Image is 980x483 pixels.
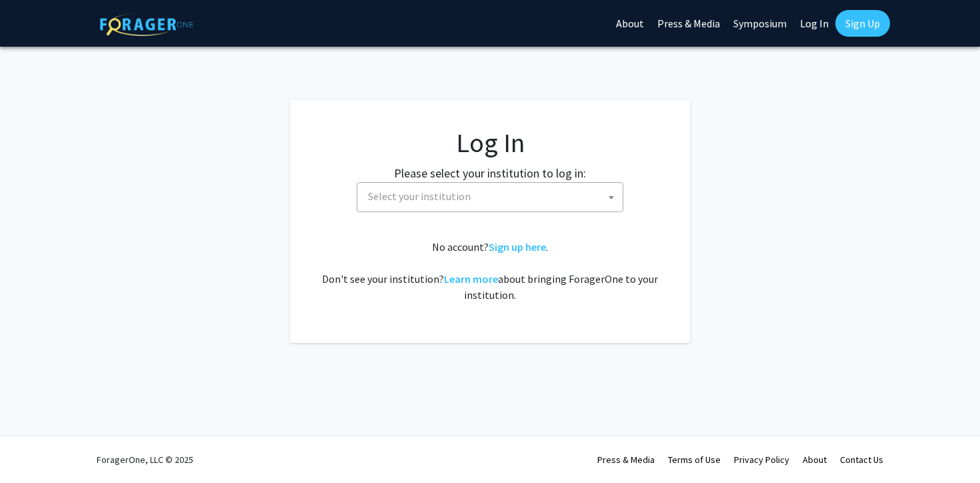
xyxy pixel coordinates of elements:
div: No account? . Don't see your institution? about bringing ForagerOne to your institution. [317,239,663,303]
a: Privacy Policy [734,454,789,466]
a: Sign up here [489,240,546,254]
img: ForagerOne Logo [100,13,193,36]
label: Please select your institution to log in: [394,164,586,182]
span: Select your institution [368,189,471,203]
a: Press & Media [597,454,655,466]
span: Select your institution [357,182,623,212]
a: Contact Us [840,454,883,466]
a: Sign Up [835,10,890,37]
span: Select your institution [363,183,623,210]
div: ForagerOne, LLC © 2025 [97,436,193,483]
a: About [803,454,827,466]
h1: Log In [317,127,663,159]
a: Learn more about bringing ForagerOne to your institution [444,272,498,286]
a: Terms of Use [668,454,721,466]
